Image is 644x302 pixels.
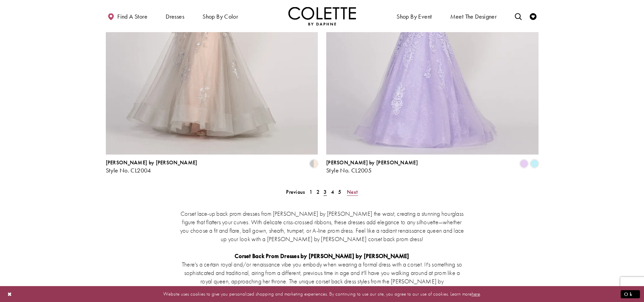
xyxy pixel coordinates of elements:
span: Shop By Event [397,13,432,20]
span: 5 [338,188,341,195]
a: 2 [314,187,321,197]
span: 2 [316,188,319,195]
span: Current page [321,187,329,197]
i: Light Blue [530,160,539,168]
p: Website uses cookies to give you personalized shopping and marketing experiences. By continuing t... [49,289,595,299]
span: Find a store [117,13,147,20]
button: Submit Dialog [621,290,640,298]
span: Style No. CL2004 [106,166,151,174]
div: Colette by Daphne Style No. CL2004 [106,160,197,174]
a: Find a store [106,7,149,25]
i: Silver/Nude [310,160,318,168]
a: Prev Page [284,187,307,197]
span: Dresses [164,7,186,25]
a: Meet the designer [449,7,499,25]
span: Next [347,188,358,195]
span: Shop by color [202,13,238,20]
span: Style No. CL2005 [326,166,372,174]
span: Shop By Event [395,7,433,25]
span: [PERSON_NAME] by [PERSON_NAME] [106,159,197,166]
i: Lilac [520,160,528,168]
p: Corset lace-up back prom dresses from [PERSON_NAME] by [PERSON_NAME] the waist, creating a stunni... [178,209,466,243]
span: Shop by color [201,7,240,25]
a: Visit Home Page [288,7,356,25]
span: 3 [324,188,327,195]
div: Colette by Daphne Style No. CL2005 [326,160,418,174]
span: 1 [309,188,312,195]
a: here [472,291,480,297]
strong: Corset Back Prom Dresses by [PERSON_NAME] by [PERSON_NAME] [235,252,409,260]
img: Colette by Daphne [288,7,356,25]
a: Check Wishlist [528,7,538,25]
span: 4 [331,188,334,195]
a: 4 [329,187,336,197]
a: Toggle search [513,7,523,25]
span: Meet the designer [450,13,497,20]
span: Dresses [166,13,184,20]
a: 1 [307,187,314,197]
a: Next Page [345,187,360,197]
a: 5 [336,187,343,197]
span: [PERSON_NAME] by [PERSON_NAME] [326,159,418,166]
button: Close Dialog [4,288,16,300]
span: Previous [286,188,305,195]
